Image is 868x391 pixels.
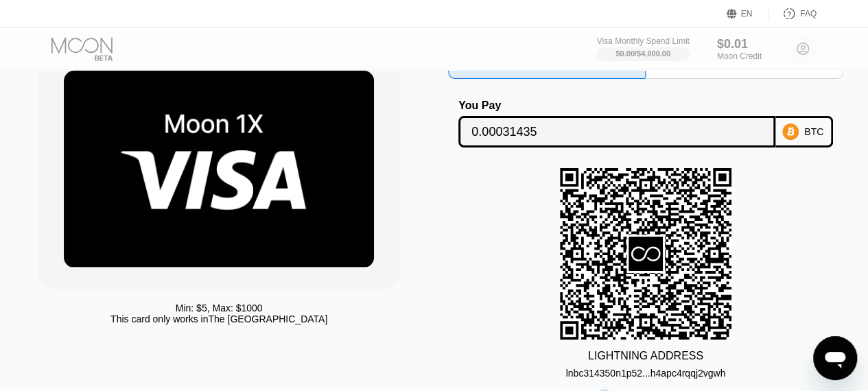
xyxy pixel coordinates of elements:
[176,303,263,313] div: Min: $ 5 , Max: $ 1000
[741,9,753,19] div: EN
[588,350,703,362] div: LIGHTNING ADDRESS
[804,126,823,137] div: BTC
[769,7,817,21] div: FAQ
[566,362,726,379] div: lnbc314350n1p52...h4apc4rqqj2vgwh
[727,7,769,21] div: EN
[458,99,775,112] div: You Pay
[566,368,726,379] div: lnbc314350n1p52...h4apc4rqqj2vgwh
[448,99,844,147] div: You PayBTC
[596,36,689,61] div: Visa Monthly Spend Limit$0.00/$4,000.00
[110,313,327,324] div: This card only works in The [GEOGRAPHIC_DATA]
[615,49,670,58] div: $0.00 / $4,000.00
[596,36,689,46] div: Visa Monthly Spend Limit
[800,9,817,19] div: FAQ
[813,336,857,380] iframe: Button to launch messaging window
